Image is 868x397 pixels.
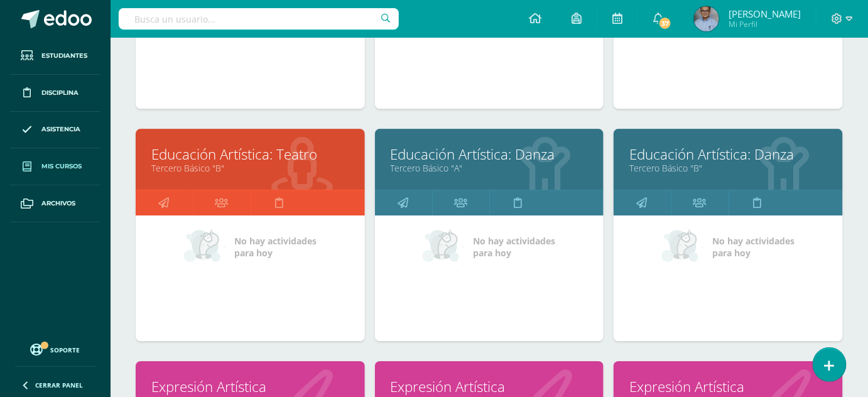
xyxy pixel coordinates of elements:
[10,185,100,222] a: Archivos
[234,235,317,259] span: No hay actividades para hoy
[729,8,801,20] span: [PERSON_NAME]
[10,148,100,185] a: Mis cursos
[184,228,225,266] img: no_activities_small.png
[41,51,87,61] span: Estudiantes
[391,377,589,396] a: Expresión Artística
[662,228,703,266] img: no_activities_small.png
[729,19,801,30] span: Mi Perfil
[41,124,80,134] span: Asistencia
[51,345,80,354] span: Soporte
[391,162,589,174] a: Tercero Básico "A"
[391,144,589,164] a: Educación Artística: Danza
[35,381,83,389] span: Cerrar panel
[423,228,464,266] img: no_activities_small.png
[10,38,100,75] a: Estudiantes
[694,6,719,31] img: c9224ec7d4d01837cccb8d1b30e13377.png
[712,235,795,259] span: No hay actividades para hoy
[629,377,827,396] a: Expresión Artística
[629,144,827,164] a: Educación Artística: Danza
[41,198,75,209] span: Archivos
[15,340,95,357] a: Soporte
[151,162,349,174] a: Tercero Básico "B"
[658,16,672,30] span: 37
[151,144,349,164] a: Educación Artística: Teatro
[10,112,100,149] a: Asistencia
[629,162,827,174] a: Tercero Básico "B"
[41,161,82,171] span: Mis cursos
[10,75,100,112] a: Disciplina
[473,235,555,259] span: No hay actividades para hoy
[151,377,349,396] a: Expresión Artística
[119,8,399,30] input: Busca un usuario...
[41,88,79,98] span: Disciplina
